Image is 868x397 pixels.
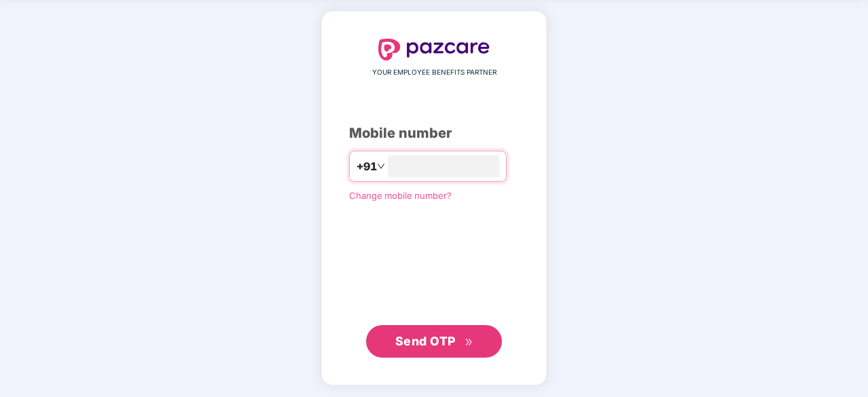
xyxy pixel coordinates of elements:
[378,39,490,60] img: logo
[357,158,377,175] span: +91
[465,338,473,347] span: double-right
[372,67,496,78] span: YOUR EMPLOYEE BENEFITS PARTNER
[366,325,502,358] button: Send OTPdouble-right
[395,334,456,348] span: Send OTP
[377,162,385,170] span: down
[349,190,452,201] a: Change mobile number?
[349,123,519,144] div: Mobile number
